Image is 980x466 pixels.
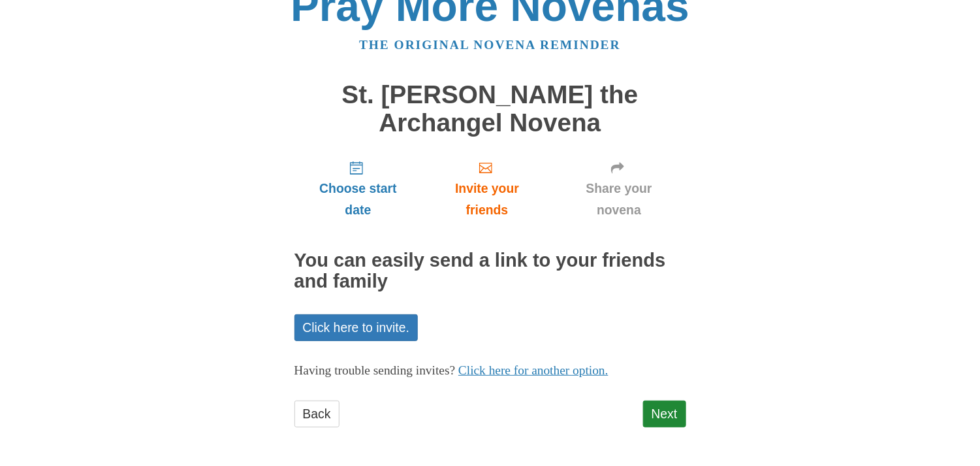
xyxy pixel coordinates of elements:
[552,150,686,227] a: Share your novena
[359,38,621,52] a: The original novena reminder
[294,363,456,377] span: Having trouble sending invites?
[458,363,609,377] a: Click here for another option.
[435,178,539,221] span: Invite your friends
[308,178,409,221] span: Choose start date
[294,150,422,227] a: Choose start date
[294,314,419,341] a: Click here to invite.
[294,81,686,137] h1: St. [PERSON_NAME] the Archangel Novena
[565,178,673,221] span: Share your novena
[643,401,686,427] a: Next
[422,150,552,227] a: Invite your friends
[294,401,340,427] a: Back
[294,250,686,292] h2: You can easily send a link to your friends and family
